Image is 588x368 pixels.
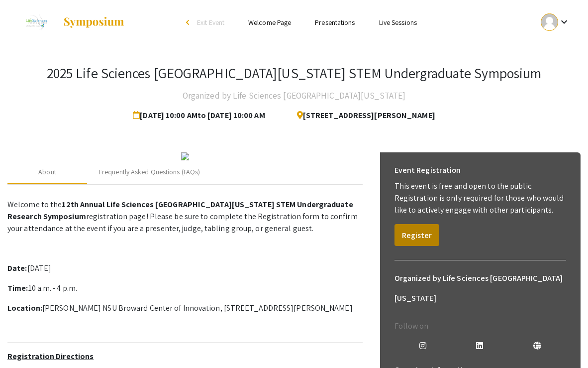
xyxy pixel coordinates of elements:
[530,11,581,33] button: Expand account dropdown
[7,263,27,273] strong: Date:
[7,283,28,293] strong: Time:
[7,303,42,313] strong: Location:
[7,282,363,294] p: 10 a.m. - 4 p.m.
[7,199,363,235] p: Welcome to the registration page! Please be sure to complete the Registration form to confirm you...
[7,323,42,361] iframe: Chat
[99,167,200,177] div: Frequently Asked Questions (FAQs)
[289,106,435,125] span: [STREET_ADDRESS][PERSON_NAME]
[7,302,363,314] p: [PERSON_NAME] NSU Broward Center of Innovation, [STREET_ADDRESS][PERSON_NAME]
[7,262,363,274] p: [DATE]
[47,65,542,82] h3: 2025 Life Sciences [GEOGRAPHIC_DATA][US_STATE] STEM Undergraduate Symposium
[379,18,417,27] a: Live Sessions
[19,10,53,35] img: 2025 Life Sciences South Florida STEM Undergraduate Symposium
[394,320,567,332] p: Follow on
[7,351,94,362] u: Registration Directions
[394,180,567,216] p: This event is free and open to the public. Registration is only required for those who would like...
[7,10,125,35] a: 2025 Life Sciences South Florida STEM Undergraduate Symposium
[63,16,125,28] img: Symposium by ForagerOne
[248,18,291,27] a: Welcome Page
[7,199,353,222] strong: 12th Annual Life Sciences [GEOGRAPHIC_DATA][US_STATE] STEM Undergraduate Research Symposium
[394,160,461,180] h6: Event Registration
[38,167,56,177] div: About
[394,224,439,246] button: Register
[315,18,355,27] a: Presentations
[394,268,567,308] h6: Organized by Life Sciences [GEOGRAPHIC_DATA][US_STATE]
[197,18,224,27] span: Exit Event
[181,152,189,160] img: 32153a09-f8cb-4114-bf27-cfb6bc84fc69.png
[183,86,405,106] h4: Organized by Life Sciences [GEOGRAPHIC_DATA][US_STATE]
[558,16,570,28] mat-icon: Expand account dropdown
[133,106,269,125] span: [DATE] 10:00 AM to [DATE] 10:00 AM
[186,19,192,25] div: arrow_back_ios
